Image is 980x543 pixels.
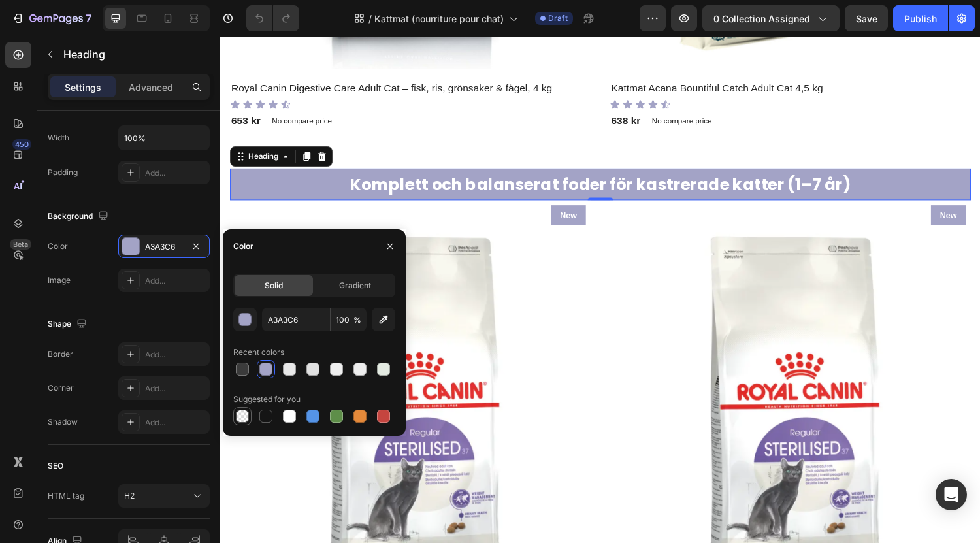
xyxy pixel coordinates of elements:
[548,12,568,24] span: Draft
[48,132,69,144] div: Width
[48,460,63,472] div: SEO
[48,274,71,286] div: Image
[220,37,980,543] iframe: Design area
[374,12,504,25] span: Kattmat (nourriture pour chat)
[145,167,206,179] div: Add...
[48,167,78,178] div: Padding
[339,280,371,291] span: Gradient
[233,240,253,252] div: Color
[145,275,206,287] div: Add...
[233,393,301,405] div: Suggested for you
[893,5,948,31] button: Publish
[10,136,774,169] h2: Rich Text Editor. Editing area: main
[48,348,73,360] div: Border
[26,118,62,129] div: Heading
[48,382,74,394] div: Corner
[368,12,372,25] span: /
[48,490,84,502] div: HTML tag
[5,5,97,31] button: 7
[11,137,773,167] p: ⁠⁠⁠⁠⁠⁠⁠
[48,208,111,225] div: Background
[402,44,774,62] a: Kattmat Acana Bountiful Catch Adult Cat 4,5 kg
[48,316,90,333] div: Shape
[904,12,937,25] div: Publish
[246,5,299,31] div: Undo/Redo
[48,240,68,252] div: Color
[145,383,206,395] div: Add...
[65,80,101,94] p: Settings
[742,178,760,191] p: New
[63,46,204,62] p: Heading
[845,5,888,31] button: Save
[86,10,91,26] p: 7
[353,314,361,326] span: %
[134,141,651,164] strong: Komplett och balanserat foder för kastrerade katter (1–7 år)
[936,479,967,510] div: Open Intercom Messenger
[262,308,330,331] input: Eg: FFFFFF
[129,80,173,94] p: Advanced
[265,280,283,291] span: Solid
[145,241,183,253] div: A3A3C6
[445,83,507,91] p: No compare price
[12,139,31,150] div: 450
[402,78,434,96] div: 638 kr
[118,484,210,508] button: H2
[145,417,206,429] div: Add...
[145,349,206,361] div: Add...
[350,178,368,191] p: New
[119,126,209,150] input: Auto
[856,13,877,24] span: Save
[702,5,840,31] button: 0 collection assigned
[48,416,78,428] div: Shadow
[713,12,810,25] span: 0 collection assigned
[10,239,31,250] div: Beta
[233,346,284,358] div: Recent colors
[124,491,135,501] span: H2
